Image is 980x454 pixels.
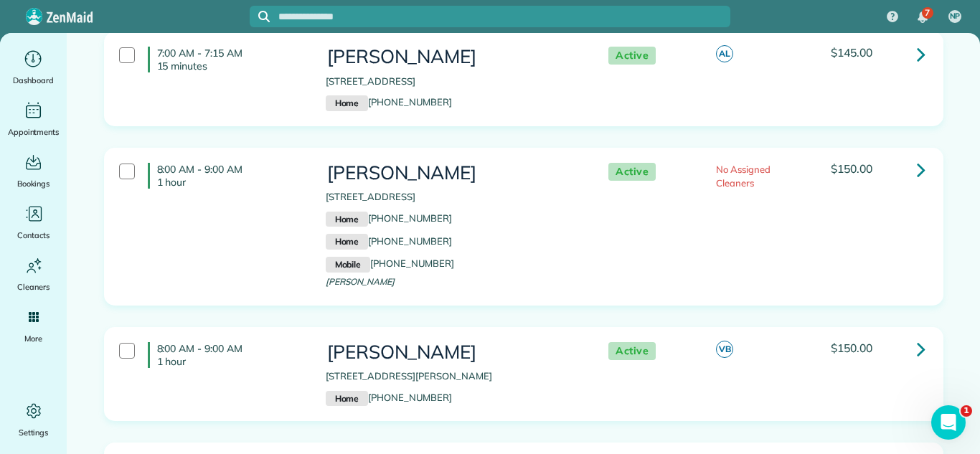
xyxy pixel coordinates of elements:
[326,392,452,403] a: Home[PHONE_NUMBER]
[157,176,304,189] p: 1 hour
[608,47,656,65] span: Active
[961,405,972,417] span: 1
[326,163,580,184] h3: [PERSON_NAME]
[326,75,580,89] p: [STREET_ADDRESS]
[148,163,304,189] h4: 8:00 AM - 9:00 AM
[157,60,304,72] p: 15 minutes
[326,95,368,111] small: Home
[326,235,452,247] a: Home[PHONE_NUMBER]
[326,342,580,363] h3: [PERSON_NAME]
[6,151,61,191] a: Bookings
[258,11,270,22] svg: Focus search
[148,342,304,368] h4: 8:00 AM - 9:00 AM
[148,47,304,72] h4: 7:00 AM - 7:15 AM
[17,176,50,191] span: Bookings
[931,405,966,440] iframe: Intercom live chat
[24,331,42,346] span: More
[716,164,771,189] span: No Assigned Cleaners
[326,212,452,224] a: Home[PHONE_NUMBER]
[831,161,872,176] span: $150.00
[831,45,872,60] span: $145.00
[326,257,454,269] a: Mobile[PHONE_NUMBER]
[608,342,656,360] span: Active
[326,276,395,287] span: [PERSON_NAME]
[326,212,368,227] small: Home
[157,355,304,368] p: 1 hour
[6,202,61,242] a: Contacts
[716,341,733,358] span: VB
[250,11,270,22] button: Focus search
[326,257,370,273] small: Mobile
[6,99,61,139] a: Appointments
[13,73,54,88] span: Dashboard
[831,341,872,355] span: $150.00
[326,234,368,250] small: Home
[950,11,961,22] span: NP
[8,125,60,139] span: Appointments
[17,280,50,294] span: Cleaners
[17,228,50,242] span: Contacts
[19,425,49,440] span: Settings
[326,190,580,204] p: [STREET_ADDRESS]
[326,96,452,108] a: Home[PHONE_NUMBER]
[608,163,656,181] span: Active
[326,391,368,407] small: Home
[908,1,938,33] div: 7 unread notifications
[326,47,580,67] h3: [PERSON_NAME]
[925,7,930,19] span: 7
[6,254,61,294] a: Cleaners
[6,47,61,88] a: Dashboard
[326,369,580,384] p: [STREET_ADDRESS][PERSON_NAME]
[6,399,61,440] a: Settings
[716,45,733,62] span: AL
